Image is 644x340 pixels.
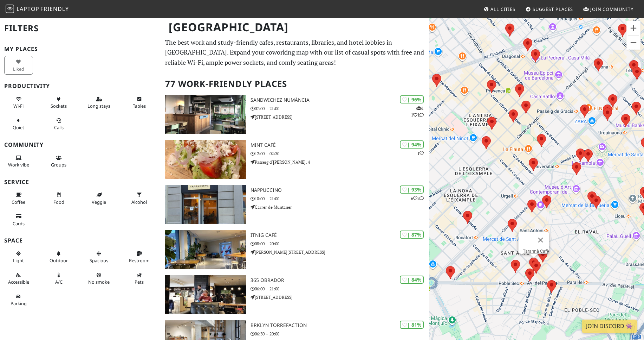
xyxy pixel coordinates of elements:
[45,269,73,288] button: A/C
[4,210,33,229] button: Cards
[87,103,110,109] span: Long stays
[161,140,429,179] a: Mint Café | 94% 1 Mint Café 12:00 – 02:30 Passeig d'[PERSON_NAME], 4
[45,189,73,208] button: Food
[4,291,33,309] button: Parking
[481,3,518,15] a: All Cities
[125,189,154,208] button: Alcohol
[626,21,640,35] button: Zoom in
[165,230,246,269] img: Itnig Café
[125,93,154,112] button: Tables
[165,140,246,179] img: Mint Café
[4,237,157,244] h3: Space
[40,5,69,13] span: Friendly
[251,240,429,247] p: 08:00 – 20:00
[53,199,64,205] span: Food
[251,159,429,165] p: Passeig d'[PERSON_NAME], 4
[4,189,33,208] button: Coffee
[400,140,424,149] div: | 94%
[129,257,150,264] span: Restroom
[85,269,113,288] button: No smoke
[85,93,113,112] button: Long stays
[45,152,73,171] button: Groups
[4,179,157,185] h3: Service
[45,248,73,266] button: Outdoor
[4,83,157,89] h3: Productivity
[411,105,424,118] p: 1 1 1
[8,162,29,168] span: People working
[13,257,24,264] span: Natural light
[85,189,113,208] button: Veggie
[4,248,33,266] button: Light
[13,124,24,131] span: Quiet
[626,36,640,50] button: Zoom out
[165,73,425,95] h2: 77 Work-Friendly Places
[251,97,429,103] h3: SandwiChez Numància
[4,115,33,133] button: Quiet
[251,330,429,337] p: 06:30 – 20:00
[4,269,33,288] button: Accessible
[51,162,66,168] span: Group tables
[533,6,573,12] span: Suggest Places
[51,103,67,109] span: Power sockets
[55,279,63,285] span: Air conditioned
[4,152,33,171] button: Work vibe
[8,279,29,285] span: Accessible
[11,300,27,307] span: Parking
[4,93,33,112] button: Wi-Fi
[161,95,429,134] a: SandwiChez Numància | 96% 111 SandwiChez Numància 07:00 – 21:00 [STREET_ADDRESS]
[161,230,429,269] a: Itnig Café | 87% Itnig Café 08:00 – 20:00 [PERSON_NAME][STREET_ADDRESS]
[417,150,424,157] p: 1
[251,294,429,301] p: [STREET_ADDRESS]
[165,275,246,314] img: 365 Obrador
[45,93,73,112] button: Sockets
[251,150,429,157] p: 12:00 – 02:30
[4,18,157,39] h2: Filters
[490,6,515,12] span: All Cities
[251,285,429,292] p: 06:00 – 21:00
[580,3,636,15] a: Join Community
[17,5,39,13] span: Laptop
[251,277,429,283] h3: 365 Obrador
[161,185,429,224] a: Nappuccino | 93% 62 Nappuccino 10:00 – 21:00 Carrer de Muntaner
[590,6,633,12] span: Join Community
[165,185,246,224] img: Nappuccino
[400,95,424,103] div: | 96%
[161,275,429,314] a: 365 Obrador | 84% 365 Obrador 06:00 – 21:00 [STREET_ADDRESS]
[251,105,429,112] p: 07:00 – 21:00
[88,279,110,285] span: Smoke free
[400,185,424,194] div: | 93%
[85,248,113,266] button: Spacious
[400,231,424,239] div: | 87%
[50,257,68,264] span: Outdoor area
[133,103,146,109] span: Work-friendly tables
[125,269,154,288] button: Pets
[4,46,157,52] h3: My Places
[251,114,429,120] p: [STREET_ADDRESS]
[251,232,429,238] h3: Itnig Café
[251,322,429,328] h3: BRKLYN Torrefaction
[163,18,428,37] h1: [GEOGRAPHIC_DATA]
[523,3,576,15] a: Suggest Places
[251,204,429,210] p: Carrer de Muntaner
[532,232,549,248] button: Close
[135,279,144,285] span: Pet friendly
[251,142,429,148] h3: Mint Café
[411,195,424,202] p: 6 2
[400,321,424,329] div: | 81%
[45,115,73,133] button: Calls
[12,199,25,205] span: Coffee
[165,95,246,134] img: SandwiChez Numància
[6,3,69,15] a: LaptopFriendly LaptopFriendly
[125,248,154,266] button: Restroom
[92,199,106,205] span: Veggie
[251,187,429,193] h3: Nappuccino
[400,276,424,284] div: | 84%
[165,37,425,68] p: The best work and study-friendly cafes, restaurants, libraries, and hotel lobbies in [GEOGRAPHIC_...
[131,199,147,205] span: Alcohol
[6,5,14,13] img: LaptopFriendly
[522,248,549,254] a: Tarannà Cafè
[13,220,25,227] span: Credit cards
[4,141,157,148] h3: Community
[54,124,64,131] span: Video/audio calls
[251,195,429,202] p: 10:00 – 21:00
